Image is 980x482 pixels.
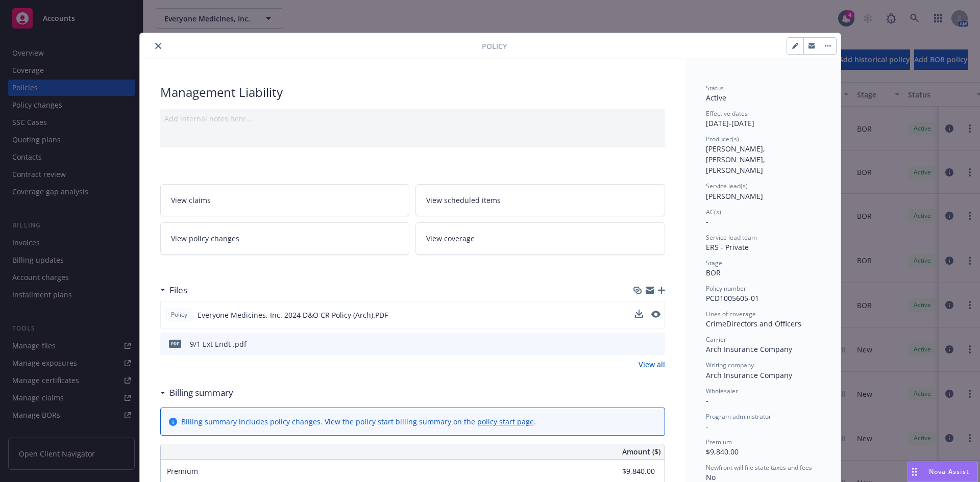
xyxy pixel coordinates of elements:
[706,109,820,129] div: [DATE] - [DATE]
[426,195,501,206] span: View scheduled items
[169,284,187,297] h3: Files
[167,466,198,476] span: Premium
[706,182,748,190] span: Service lead(s)
[706,447,739,456] span: $9,840.00
[651,311,660,318] button: preview file
[595,464,661,479] input: 0.00
[706,387,738,395] span: Wholesaler
[160,184,410,216] a: View claims
[160,284,187,297] div: Files
[181,416,536,427] div: Billing summary includes policy changes. View the policy start billing summary on the .
[652,339,661,349] button: preview file
[706,191,763,201] span: [PERSON_NAME]
[706,93,726,103] span: Active
[706,370,792,380] span: Arch Insurance Company
[198,310,388,320] span: Everyone Medicines, Inc. 2024 D&O CR Policy (Arch).PDF
[706,472,716,482] span: No
[169,386,233,399] h3: Billing summary
[706,109,748,118] span: Effective dates
[477,417,534,426] a: policy start page
[706,259,722,267] span: Stage
[651,310,660,320] button: preview file
[706,268,721,277] span: BOR
[706,421,708,431] span: -
[639,359,665,370] a: View all
[726,319,801,328] span: Directors and Officers
[426,233,475,244] span: View coverage
[171,233,239,244] span: View policy changes
[160,222,410,255] a: View policy changes
[706,463,812,472] span: Newfront will file state taxes and fees
[171,195,211,206] span: View claims
[706,335,726,344] span: Carrier
[164,113,661,124] div: Add internal notes here...
[169,310,189,319] span: Policy
[706,84,724,92] span: Status
[929,467,969,476] span: Nova Assist
[415,222,665,255] a: View coverage
[160,386,233,399] div: Billing summary
[706,438,732,446] span: Premium
[635,310,643,318] button: download file
[415,184,665,216] a: View scheduled items
[706,361,754,369] span: Writing company
[706,293,759,303] span: PCD1005605-01
[190,339,247,349] div: 9/1 Ext Endt .pdf
[706,233,757,242] span: Service lead team
[706,319,726,328] span: Crime
[706,310,756,318] span: Lines of coverage
[706,242,749,252] span: ERS - Private
[160,84,665,101] div: Management Liability
[706,284,746,293] span: Policy number
[482,41,507,52] span: Policy
[706,344,792,354] span: Arch Insurance Company
[706,217,708,226] span: -
[152,40,164,52] button: close
[622,446,660,457] span: Amount ($)
[635,310,643,320] button: download file
[635,339,644,349] button: download file
[706,396,708,405] span: -
[169,340,181,347] span: pdf
[908,462,921,481] div: Drag to move
[706,144,767,175] span: [PERSON_NAME], [PERSON_NAME], [PERSON_NAME]
[706,208,721,216] span: AC(s)
[706,135,739,143] span: Producer(s)
[706,412,771,421] span: Program administrator
[908,462,978,482] button: Nova Assist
